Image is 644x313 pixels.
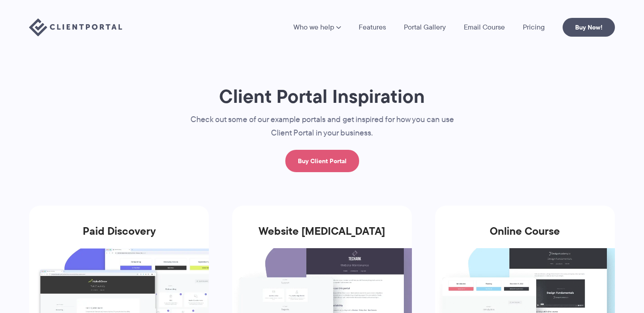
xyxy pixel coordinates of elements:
a: Pricing [523,24,545,31]
a: Buy Client Portal [285,150,359,172]
h3: Online Course [435,225,615,248]
a: Email Course [464,24,505,31]
a: Buy Now! [563,18,615,37]
a: Who we help [293,24,341,31]
a: Features [359,24,386,31]
h1: Client Portal Inspiration [172,85,472,108]
h3: Website [MEDICAL_DATA] [232,225,412,248]
p: Check out some of our example portals and get inspired for how you can use Client Portal in your ... [172,113,472,140]
a: Portal Gallery [404,24,446,31]
h3: Paid Discovery [29,225,209,248]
